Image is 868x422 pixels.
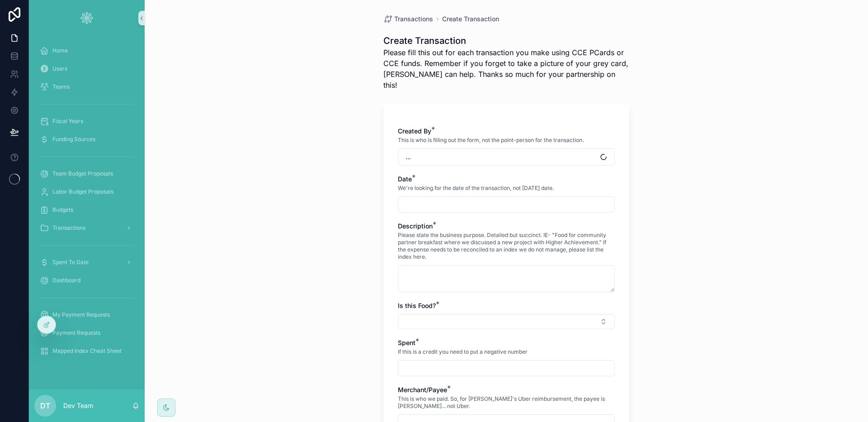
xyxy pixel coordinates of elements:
span: Spent To Date [52,259,89,266]
p: Dev Team [63,401,93,410]
span: Description [398,222,433,230]
button: Select Button [398,314,615,329]
span: DT [40,400,50,411]
span: This is who we paid. So, for [PERSON_NAME]'s Uber reimbursement, the payee is [PERSON_NAME]... no... [398,395,615,410]
a: Transactions [34,220,139,236]
span: Please state the business purpose. Detailed but succinct. IE- "Food for community partner breakfa... [398,232,615,261]
span: Funding Sources [52,136,95,143]
span: Mapped Index Cheat Sheet [52,347,122,355]
span: Users [52,65,67,72]
a: Team Budget Proposals [34,166,139,182]
a: Mapped Index Cheat Sheet [34,343,139,359]
span: Created By [398,127,431,135]
a: Create Transaction [442,14,499,24]
span: Teams [52,83,70,90]
a: Fiscal Years [34,113,139,129]
a: Payment Requests [34,325,139,341]
span: Transactions [52,224,85,232]
a: Users [34,61,139,77]
a: Labor Budget Proposals [34,184,139,200]
a: My Payment Requests [34,307,139,323]
a: Teams [34,79,139,95]
button: Select Button [398,148,615,166]
span: Home [52,47,68,54]
div: scrollable content [29,36,145,371]
span: If this is a credit you need to put a negative number [398,348,528,356]
span: Please fill this out for each transaction you make using CCE PCards or CCE funds. Remember if you... [383,47,629,90]
span: Transactions [394,14,433,24]
a: Funding Sources [34,131,139,147]
span: Team Budget Proposals [52,170,113,177]
span: Fiscal Years [52,118,83,125]
a: Dashboard [34,272,139,289]
span: Is this Food? [398,302,436,309]
span: ... [406,152,411,161]
span: Spent [398,339,415,346]
span: My Payment Requests [52,311,110,318]
a: Budgets [34,202,139,218]
h1: Create Transaction [383,34,629,47]
a: Transactions [383,14,433,24]
img: App logo [80,11,94,25]
a: Spent To Date [34,254,139,270]
span: Dashboard [52,277,80,284]
span: Payment Requests [52,329,100,337]
span: This is who is filling out the form, not the point-person for the transaction. [398,137,584,144]
span: Labor Budget Proposals [52,188,113,195]
span: Merchant/Payee [398,386,447,394]
span: We're looking for the date of the transaction, not [DATE] date. [398,185,554,192]
span: Budgets [52,206,73,213]
a: Home [34,43,139,59]
span: Date [398,175,412,183]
